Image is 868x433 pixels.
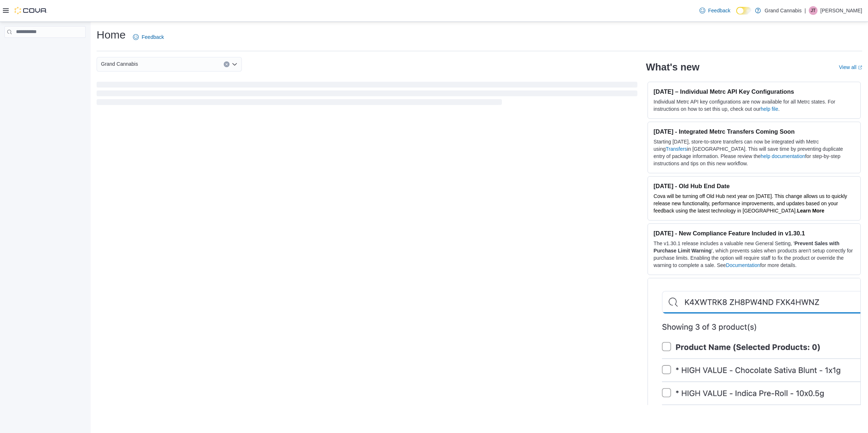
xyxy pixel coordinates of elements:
[809,6,818,15] div: Julia Tremblay
[820,6,862,15] p: [PERSON_NAME]
[654,193,847,214] span: Cova will be turning off Old Hub next year on [DATE]. This change allows us to quickly release ne...
[761,106,778,112] a: help file
[804,6,806,15] p: |
[130,30,167,44] a: Feedback
[764,6,802,15] p: Grand Cannabis
[224,61,230,67] button: Clear input
[697,3,733,18] a: Feedback
[654,98,855,113] p: Individual Metrc API key configurations are now available for all Metrc states. For instructions ...
[654,230,855,237] h3: [DATE] - New Compliance Feature Included in v1.30.1
[726,262,760,268] a: Documentation
[736,7,751,15] input: Dark Mode
[654,240,855,269] p: The v1.30.1 release includes a valuable new General Setting, ' ', which prevents sales when produ...
[654,182,855,190] h3: [DATE] - Old Hub End Date
[97,83,637,106] span: Loading
[101,60,138,68] span: Grand Cannabis
[4,39,86,57] nav: Complex example
[97,28,126,42] h1: Home
[858,65,862,70] svg: External link
[839,64,862,70] a: View allExternal link
[708,7,730,14] span: Feedback
[654,138,855,167] p: Starting [DATE], store-to-store transfers can now be integrated with Metrc using in [GEOGRAPHIC_D...
[666,146,687,152] a: Transfers
[654,240,840,254] strong: Prevent Sales with Purchase Limit Warning
[654,128,855,135] h3: [DATE] - Integrated Metrc Transfers Coming Soon
[142,33,164,41] span: Feedback
[811,6,815,15] span: JT
[232,61,238,67] button: Open list of options
[654,88,855,95] h3: [DATE] – Individual Metrc API Key Configurations
[761,153,805,159] a: help documentation
[15,7,47,14] img: Cova
[797,208,824,214] a: Learn More
[646,61,699,73] h2: What's new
